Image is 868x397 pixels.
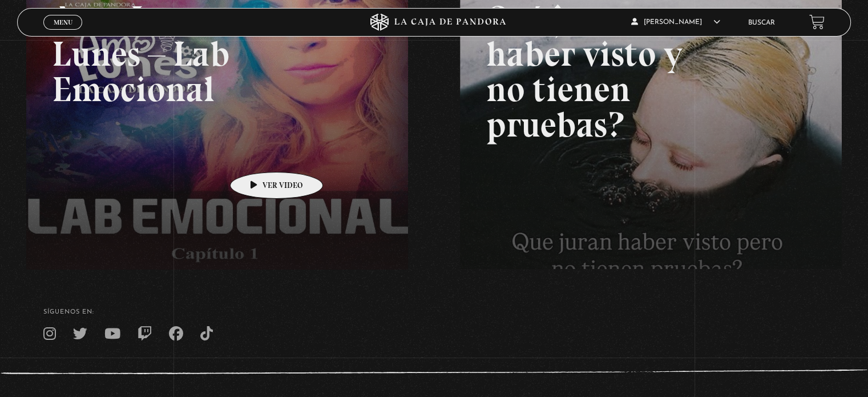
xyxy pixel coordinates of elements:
[631,19,720,26] span: [PERSON_NAME]
[43,309,825,315] h4: SÍguenos en:
[809,14,825,30] a: View your shopping cart
[54,19,72,26] span: Menu
[748,19,775,26] a: Buscar
[50,29,76,37] span: Cerrar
